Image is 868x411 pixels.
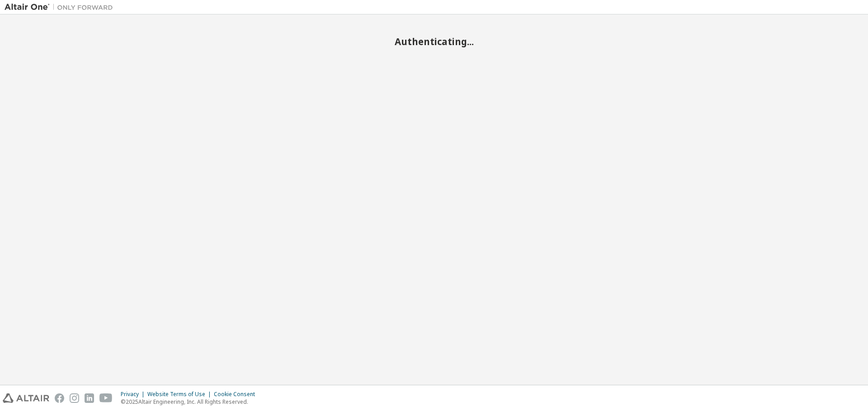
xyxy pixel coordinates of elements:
div: Cookie Consent [214,391,260,398]
img: facebook.svg [55,393,64,403]
img: linkedin.svg [85,393,94,403]
img: youtube.svg [99,393,113,403]
img: instagram.svg [70,393,79,403]
p: © 2025 Altair Engineering, Inc. All Rights Reserved. [121,398,260,406]
img: altair_logo.svg [3,393,49,403]
div: Privacy [121,391,147,398]
div: Website Terms of Use [147,391,214,398]
img: Altair One [5,3,118,12]
h2: Authenticating... [5,36,863,47]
